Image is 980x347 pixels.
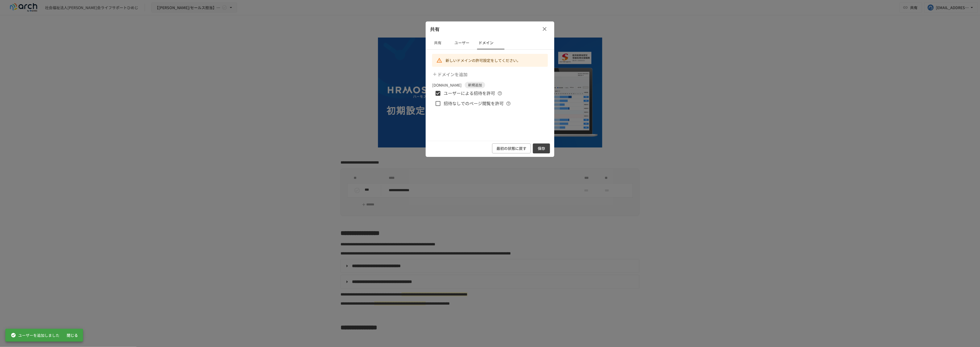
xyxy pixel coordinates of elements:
button: 保存 [533,143,550,153]
div: ユーザーを追加しました [11,330,59,340]
button: ドメイン [474,36,498,49]
span: ユーザーによる招待を許可 [444,90,495,97]
button: ユーザー [450,36,474,49]
div: 共有 [426,21,554,36]
span: 新規追加 [465,82,485,88]
button: 最初の状態に戻す [492,143,531,153]
span: 招待なしでのページ閲覧を許可 [444,100,504,107]
div: 新しいドメインの許可設定をしてください。 [446,56,521,65]
button: ドメインを追加 [431,69,470,80]
p: [DOMAIN_NAME] [432,82,462,88]
button: 閉じる [64,330,81,340]
button: 共有 [426,36,450,49]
